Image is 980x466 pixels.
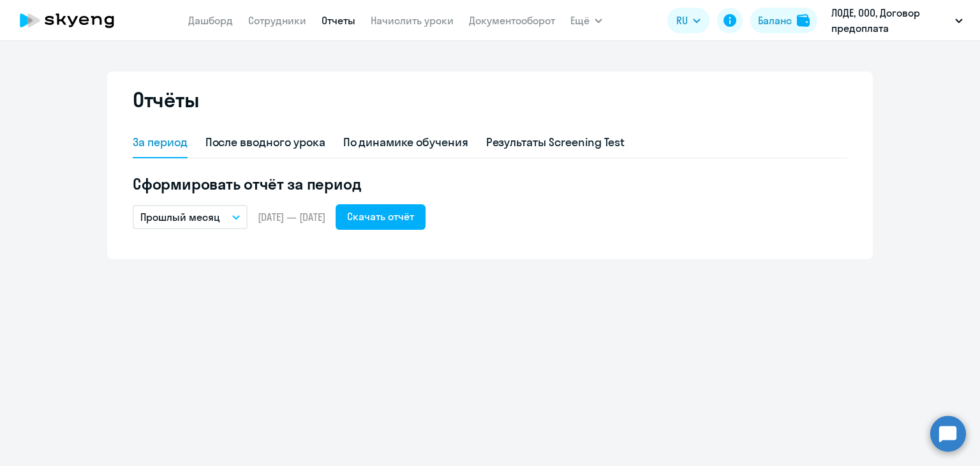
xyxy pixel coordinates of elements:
a: Дашборд [188,14,233,27]
a: Сотрудники [248,14,306,27]
button: RU [667,8,709,33]
div: Результаты Screening Test [486,134,625,151]
button: ЛОДЕ, ООО, Договор предоплата [825,5,969,36]
span: RU [676,13,688,28]
p: ЛОДЕ, ООО, Договор предоплата [831,5,950,36]
a: Документооборот [469,14,555,27]
div: Скачать отчёт [347,209,414,224]
p: Прошлый месяц [140,209,220,225]
img: balance [797,14,810,27]
div: Баланс [758,13,792,28]
button: Прошлый месяц [133,205,248,229]
div: По динамике обучения [343,134,468,151]
button: Ещё [570,8,602,33]
div: После вводного урока [205,134,325,151]
a: Отчеты [322,14,355,27]
button: Балансbalance [750,8,817,33]
button: Скачать отчёт [336,204,426,230]
h5: Сформировать отчёт за период [133,174,847,194]
a: Начислить уроки [371,14,454,27]
span: Ещё [570,13,590,28]
span: [DATE] — [DATE] [258,210,325,224]
h2: Отчёты [133,87,199,112]
div: За период [133,134,188,151]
